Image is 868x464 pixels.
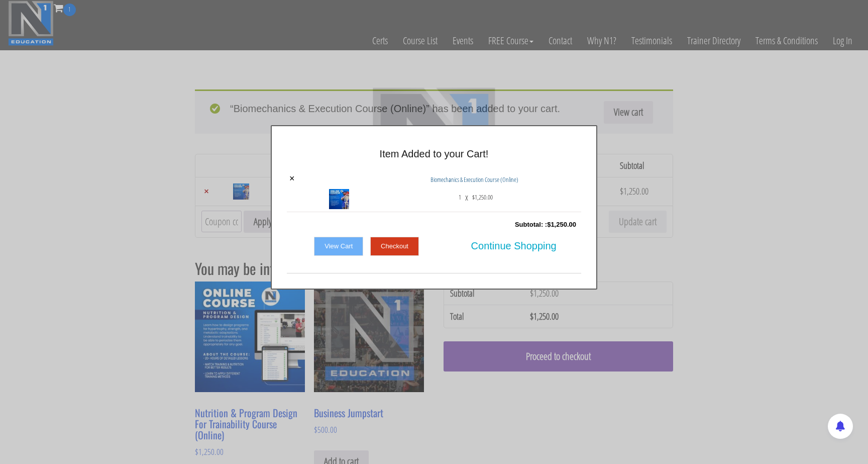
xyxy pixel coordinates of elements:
span: 1 [459,189,461,205]
a: Biomechanics & Execution Course (Online) [430,175,518,184]
p: x [465,189,468,205]
span: Item Added to your Cart! [380,148,489,159]
img: Biomechanics & Execution Course (Online) [329,189,349,209]
a: Checkout [370,237,419,256]
bdi: 1,250.00 [547,221,576,228]
span: $ [547,221,551,228]
span: Continue Shopping [471,235,557,256]
span: $ [472,193,475,202]
a: View Cart [314,237,363,256]
a: × [289,174,295,183]
div: Subtotal: : [287,215,581,235]
bdi: 1,250.00 [472,193,493,202]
